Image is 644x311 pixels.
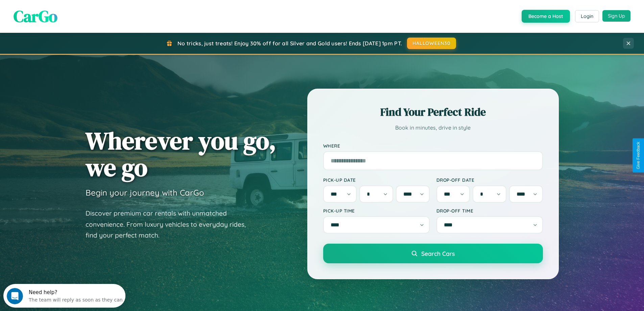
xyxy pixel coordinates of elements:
[323,123,543,133] p: Book in minutes, drive in style
[323,143,543,149] label: Where
[602,10,630,22] button: Sign Up
[177,40,402,47] span: No tricks, just treats! Enjoy 30% off for all Silver and Gold users! Ends [DATE] 1pm PT.
[323,177,430,183] label: Pick-up Date
[86,208,255,241] p: Discover premium car rentals with unmatched convenience. From luxury vehicles to everyday rides, ...
[3,284,125,308] iframe: Intercom live chat discovery launcher
[25,11,119,18] div: The team will reply as soon as they can
[575,10,599,22] button: Login
[522,10,570,23] button: Become a Host
[436,177,543,183] label: Drop-off Date
[86,187,204,198] h3: Begin your journey with CarGo
[421,250,455,257] span: Search Cars
[3,3,126,21] div: Open Intercom Messenger
[636,142,641,169] div: Give Feedback
[407,38,456,49] button: HALLOWEEN30
[25,6,119,11] div: Need help?
[436,208,543,214] label: Drop-off Time
[7,288,23,304] iframe: Intercom live chat
[323,244,543,263] button: Search Cars
[323,105,543,119] h2: Find Your Perfect Ride
[14,5,57,27] span: CarGo
[86,127,276,181] h1: Wherever you go, we go
[323,208,430,214] label: Pick-up Time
